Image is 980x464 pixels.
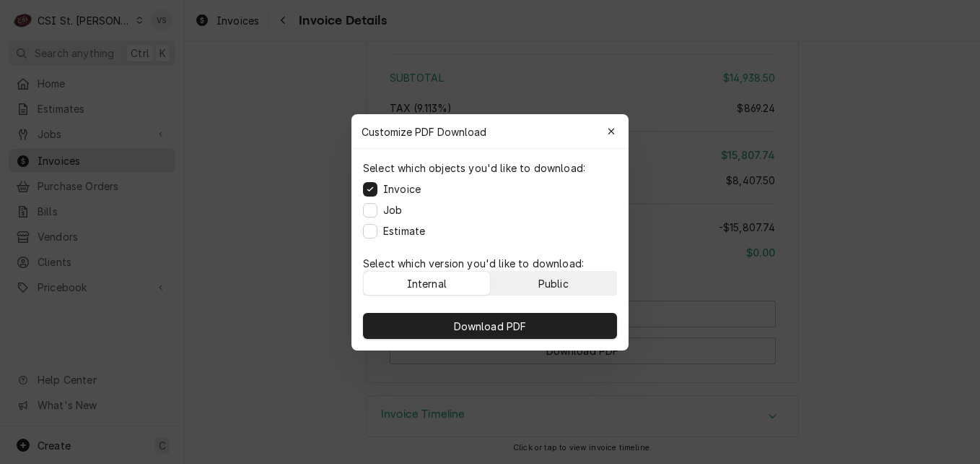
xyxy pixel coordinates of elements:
[363,160,585,176] p: Select which objects you'd like to download:
[351,114,629,149] div: Customize PDF Download
[538,275,569,291] div: Public
[451,318,530,333] span: Download PDF
[383,223,425,239] label: Estimate
[383,181,421,197] label: Invoice
[363,256,617,271] p: Select which version you'd like to download:
[407,275,447,291] div: Internal
[383,202,402,218] label: Job
[363,313,617,339] button: Download PDF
